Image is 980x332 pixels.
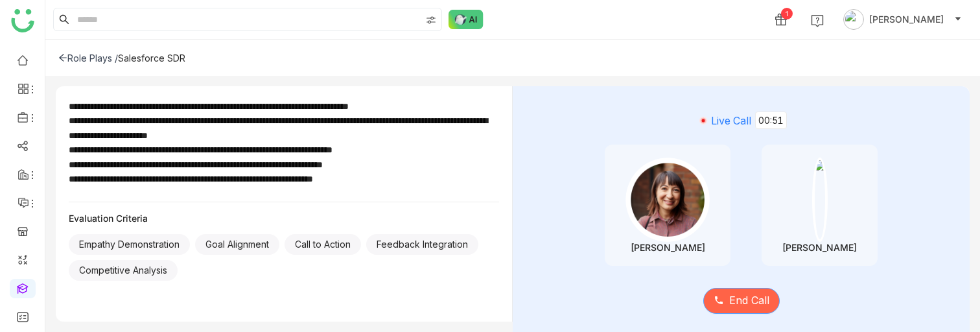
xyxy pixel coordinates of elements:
[449,10,484,29] img: ask-buddy-normal.svg
[118,53,185,64] div: Salesforce SDR
[625,158,710,242] img: female-person.png
[366,234,478,255] div: Feedback Integration
[631,242,705,253] div: [PERSON_NAME]
[58,53,118,64] div: Role Plays /
[695,113,711,128] img: live
[843,9,864,30] img: avatar
[285,234,361,255] div: Call to Action
[811,14,824,27] img: help.svg
[426,15,436,25] img: search-type.svg
[703,288,780,314] button: End Call
[755,112,787,129] span: 00:51
[841,9,964,30] button: [PERSON_NAME]
[69,234,190,255] div: Empathy Demonstration
[533,112,950,129] div: Live Call
[812,158,828,242] img: 684a9d79de261c4b36a3e13b
[869,12,944,27] span: [PERSON_NAME]
[11,9,34,32] img: logo
[782,242,857,253] div: [PERSON_NAME]
[195,234,279,255] div: Goal Alignment
[69,260,178,281] div: Competitive Analysis
[69,213,499,224] div: Evaluation Criteria
[729,292,769,309] span: End Call
[781,8,793,19] div: 1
